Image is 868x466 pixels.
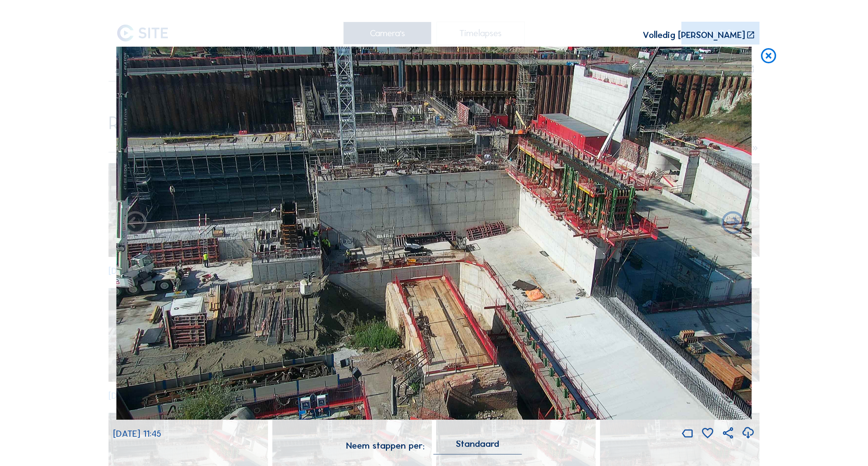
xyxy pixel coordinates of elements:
div: Standaard [456,441,499,447]
span: [DATE] 11:45 [113,428,161,439]
img: Image [116,47,752,419]
div: Standaard [433,441,522,454]
i: Forward [122,210,149,237]
div: Volledig [PERSON_NAME] [643,30,745,40]
div: Neem stappen per: [346,441,425,450]
i: Back [719,210,746,237]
